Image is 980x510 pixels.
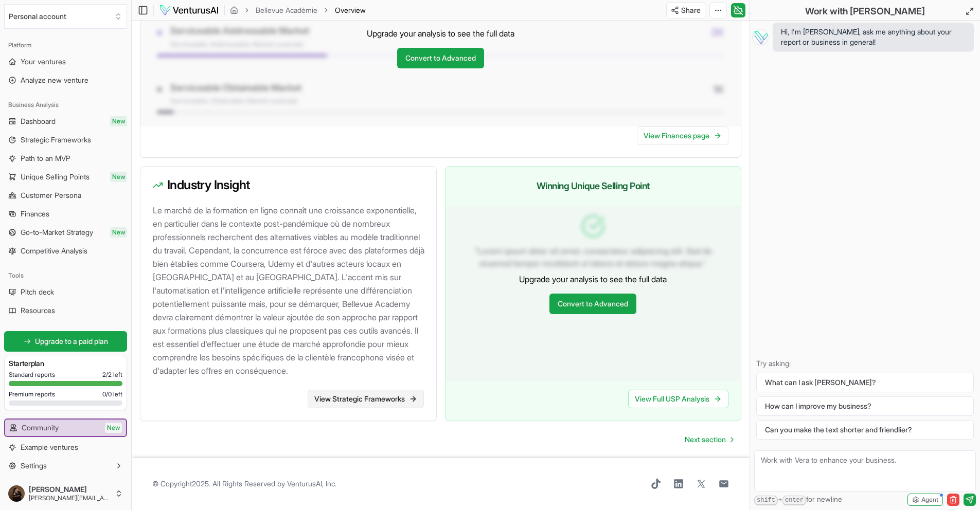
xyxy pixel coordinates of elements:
[110,227,127,238] span: New
[367,27,514,40] p: Upgrade your analysis to see the full data
[21,135,91,145] span: Strategic Frameworks
[458,179,729,193] h3: Winning Unique Selling Point
[4,476,127,493] a: Help
[4,206,127,222] a: Finances
[781,27,966,47] span: Hi, I'm [PERSON_NAME], ask me anything about your report or business in general!
[4,113,127,130] a: DashboardNew
[4,302,127,319] a: Resources
[335,5,366,15] span: Overview
[105,423,122,433] span: New
[4,72,127,88] a: Analyze new venture
[5,420,126,436] a: CommunityNew
[21,57,66,67] span: Your ventures
[21,287,54,297] span: Pitch deck
[4,331,127,352] a: Upgrade to a paid plan
[287,479,335,488] a: VenturusAI, Inc
[4,267,127,284] div: Tools
[666,2,705,19] button: Share
[4,97,127,113] div: Business Analysis
[153,179,424,191] h3: Industry Insight
[308,390,424,408] a: View Strategic Frameworks
[685,434,726,445] span: Next section
[754,494,842,505] span: + for newline
[397,48,484,68] a: Convert to Advanced
[9,371,55,379] span: Standard reports
[754,496,778,505] kbd: shift
[756,373,974,392] button: What can I ask [PERSON_NAME]?
[29,494,111,502] span: [PERSON_NAME][EMAIL_ADDRESS][DOMAIN_NAME]
[21,153,70,163] span: Path to an MVP
[110,116,127,126] span: New
[8,485,25,502] img: ALV-UjVfCJRTXzp5I9BGQdAZvdfsM6DbzOxfmF0-Qx7wWPePU1Ur4CKxQM0IrHeg8DeDGegcZZIjiB5WvDO3VtcX12sGyNkTZ...
[21,209,49,219] span: Finances
[4,458,127,474] button: Settings
[21,116,56,126] span: Dashboard
[4,150,127,167] a: Path to an MVP
[21,246,87,256] span: Competitive Analysis
[676,429,741,450] a: Go to next page
[907,494,943,506] button: Agent
[921,496,938,504] span: Agent
[21,172,90,182] span: Unique Selling Points
[4,169,127,185] a: Unique Selling PointsNew
[4,439,127,456] a: Example ventures
[152,479,336,489] span: © Copyright 2025 . All Rights Reserved by .
[21,461,47,471] span: Settings
[159,4,219,16] img: logo
[805,4,925,19] h2: Work with [PERSON_NAME]
[4,37,127,53] div: Platform
[256,5,317,15] a: Bellevue Académie
[676,429,741,450] nav: pagination
[22,423,59,433] span: Community
[35,336,108,347] span: Upgrade to a paid plan
[21,442,78,452] span: Example ventures
[4,187,127,204] a: Customer Persona
[230,5,366,15] nav: breadcrumb
[782,496,806,505] kbd: enter
[4,284,127,300] a: Pitch deck
[752,29,769,45] img: Vera
[102,371,122,379] span: 2 / 2 left
[4,132,127,148] a: Strategic Frameworks
[9,358,122,369] h3: Starter plan
[756,358,974,369] p: Try asking:
[4,224,127,241] a: Go-to-Market StrategyNew
[21,190,81,201] span: Customer Persona
[4,4,127,29] button: Select an organization
[102,390,122,398] span: 0 / 0 left
[637,126,728,145] a: View Finances page
[4,481,127,506] button: [PERSON_NAME][PERSON_NAME][EMAIL_ADDRESS][DOMAIN_NAME]
[628,390,728,408] a: View Full USP Analysis
[153,204,428,377] p: Le marché de la formation en ligne connaît une croissance exponentielle, en particulier dans le c...
[21,75,88,85] span: Analyze new venture
[756,396,974,416] button: How can I improve my business?
[549,294,636,314] a: Convert to Advanced
[681,5,701,15] span: Share
[4,243,127,259] a: Competitive Analysis
[29,485,111,494] span: [PERSON_NAME]
[21,305,55,316] span: Resources
[21,227,93,238] span: Go-to-Market Strategy
[756,420,974,440] button: Can you make the text shorter and friendlier?
[4,53,127,70] a: Your ventures
[110,172,127,182] span: New
[519,273,667,285] p: Upgrade your analysis to see the full data
[9,390,55,398] span: Premium reports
